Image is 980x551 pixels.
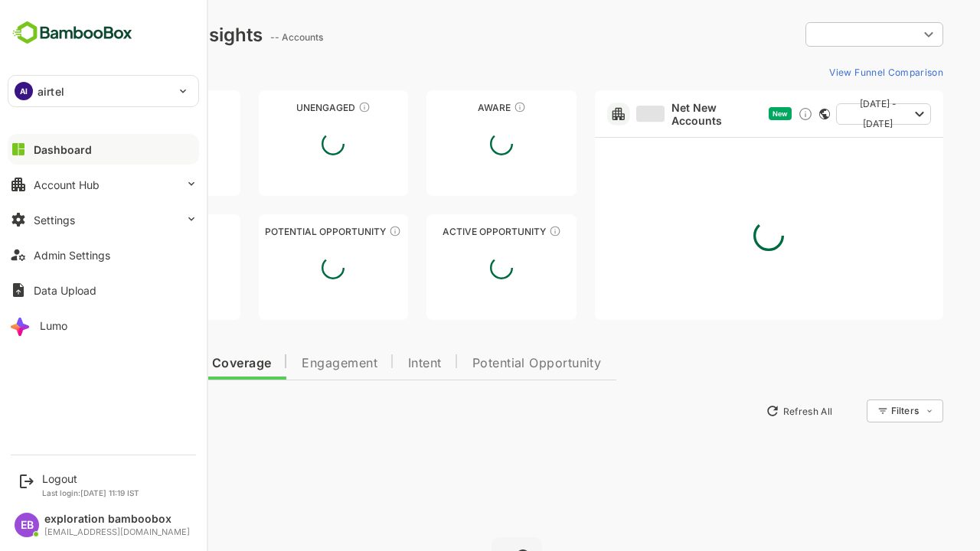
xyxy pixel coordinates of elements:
button: Admin Settings [8,240,199,270]
button: View Funnel Comparison [769,60,890,84]
span: Data Quality and Coverage [52,357,217,370]
div: Active Opportunity [373,226,523,237]
div: These accounts have not been engaged with for a defined time period [136,101,149,113]
div: This card does not support filter and segments [766,109,776,119]
div: [EMAIL_ADDRESS][DOMAIN_NAME] [44,527,190,537]
button: New Insights [37,397,149,425]
div: AIairtel [8,76,198,106]
div: Unengaged [205,102,355,113]
button: Account Hub [8,169,199,200]
button: Data Upload [8,275,199,305]
button: Settings [8,204,199,235]
div: Lumo [40,319,67,332]
div: exploration bamboobox [44,513,190,526]
div: Unreached [37,102,187,113]
div: Settings [34,214,75,227]
ag: -- Accounts [217,31,274,43]
div: Admin Settings [34,249,110,262]
span: Potential Opportunity [419,357,548,370]
p: Last login: [DATE] 11:19 IST [42,488,139,497]
a: Net New Accounts [583,101,710,127]
div: AI [15,82,33,100]
div: These accounts are MQAs and can be passed on to Inside Sales [335,225,348,237]
span: Engagement [248,357,324,370]
span: [DATE] - [DATE] [795,94,854,134]
div: Account Hub [34,178,100,191]
div: These accounts are warm, further nurturing would qualify them to MQAs [129,225,142,237]
p: airtel [38,83,64,99]
div: Data Upload [34,284,96,297]
button: Refresh All [705,399,786,423]
button: [DATE] - [DATE] [782,103,877,125]
button: Lumo [8,310,199,341]
div: ​ [752,21,890,48]
button: Dashboard [8,134,199,165]
div: Aware [373,102,523,113]
div: These accounts have not shown enough engagement and need nurturing [305,101,317,113]
div: Engaged [37,226,187,237]
div: Logout [42,472,139,485]
div: Potential Opportunity [205,226,355,237]
div: Dashboard [34,143,92,156]
div: Discover new ICP-fit accounts showing engagement — via intent surges, anonymous website visits, L... [744,106,759,122]
div: Filters [836,397,890,425]
span: New [719,109,734,118]
div: EB [15,513,39,537]
div: These accounts have just entered the buying cycle and need further nurturing [460,101,472,113]
div: Dashboard Insights [37,24,209,46]
img: BambooboxFullLogoMark.5f36c76dfaba33ec1ec1367b70bb1252.svg [8,18,137,47]
div: Filters [838,405,865,416]
span: Intent [354,357,388,370]
div: These accounts have open opportunities which might be at any of the Sales Stages [495,225,508,237]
